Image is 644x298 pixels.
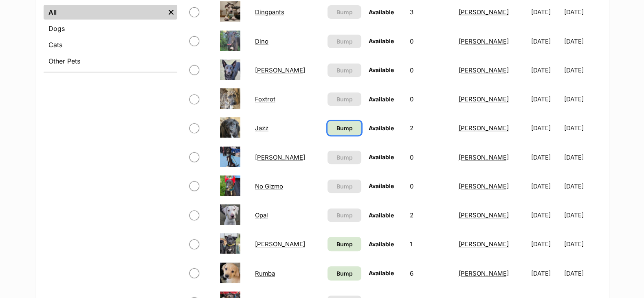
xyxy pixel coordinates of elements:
[564,172,600,200] td: [DATE]
[459,37,509,45] a: [PERSON_NAME]
[44,5,165,20] a: All
[44,21,177,36] a: Dogs
[369,9,394,15] span: Available
[336,211,352,219] span: Bump
[255,270,275,277] a: Rumba
[165,5,177,20] a: Remove filter
[407,85,455,113] td: 0
[564,259,600,287] td: [DATE]
[327,208,361,222] button: Bump
[407,259,455,287] td: 6
[336,95,352,103] span: Bump
[528,85,563,113] td: [DATE]
[528,56,563,84] td: [DATE]
[255,182,283,190] a: No Gizmo
[528,143,563,171] td: [DATE]
[255,37,268,45] a: Dino
[369,125,394,131] span: Available
[336,124,352,132] span: Bump
[407,201,455,229] td: 2
[327,266,361,280] a: Bump
[255,240,305,248] a: [PERSON_NAME]
[407,143,455,171] td: 0
[255,211,268,219] a: Opal
[459,66,509,74] a: [PERSON_NAME]
[336,269,352,278] span: Bump
[327,64,361,77] button: Bump
[255,8,284,16] a: Dingpants
[459,8,509,16] a: [PERSON_NAME]
[44,54,177,68] a: Other Pets
[564,85,600,113] td: [DATE]
[459,95,509,103] a: [PERSON_NAME]
[407,56,455,84] td: 0
[528,259,563,287] td: [DATE]
[44,3,177,72] div: Species
[528,27,563,55] td: [DATE]
[459,211,509,219] a: [PERSON_NAME]
[369,270,394,276] span: Available
[407,172,455,200] td: 0
[327,121,361,135] a: Bump
[327,237,361,251] a: Bump
[255,95,275,103] a: Foxtrot
[564,143,600,171] td: [DATE]
[255,124,268,132] a: Jazz
[369,66,394,73] span: Available
[336,153,352,162] span: Bump
[369,153,394,160] span: Available
[255,153,305,161] a: [PERSON_NAME]
[327,180,361,193] button: Bump
[327,151,361,164] button: Bump
[369,182,394,189] span: Available
[407,230,455,258] td: 1
[564,201,600,229] td: [DATE]
[336,37,352,46] span: Bump
[459,270,509,277] a: [PERSON_NAME]
[327,35,361,48] button: Bump
[336,66,352,74] span: Bump
[44,37,177,52] a: Cats
[459,182,509,190] a: [PERSON_NAME]
[336,240,352,248] span: Bump
[327,5,361,19] button: Bump
[369,212,394,219] span: Available
[564,56,600,84] td: [DATE]
[564,27,600,55] td: [DATE]
[564,114,600,142] td: [DATE]
[459,153,509,161] a: [PERSON_NAME]
[336,182,352,191] span: Bump
[407,114,455,142] td: 2
[327,92,361,106] button: Bump
[528,114,563,142] td: [DATE]
[369,241,394,248] span: Available
[459,240,509,248] a: [PERSON_NAME]
[528,172,563,200] td: [DATE]
[459,124,509,132] a: [PERSON_NAME]
[369,37,394,44] span: Available
[336,8,352,16] span: Bump
[564,230,600,258] td: [DATE]
[528,230,563,258] td: [DATE]
[369,96,394,103] span: Available
[407,27,455,55] td: 0
[528,201,563,229] td: [DATE]
[255,66,305,74] a: [PERSON_NAME]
